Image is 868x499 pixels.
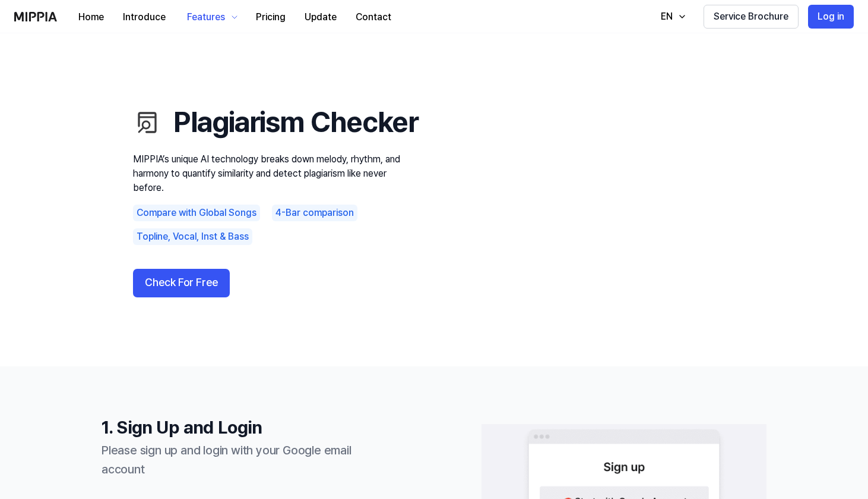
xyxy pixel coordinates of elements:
button: Home [69,5,113,29]
button: Contact [346,5,401,29]
div: EN [658,10,675,24]
button: Features [175,1,246,33]
div: Compare with Global Songs [133,205,260,221]
div: Topline, Vocal, Inst & Bass [133,228,252,245]
button: Service Brochure [704,5,799,29]
h1: Plagiarism Checker [133,102,418,142]
div: Please sign up and login with your Google email account [102,441,387,479]
div: 4-Bar comparison [272,205,357,221]
button: Pricing [246,5,295,29]
button: Check For Free [133,269,230,297]
img: logo [14,12,57,21]
button: EN [649,5,694,29]
h1: 1. Sign Up and Login [102,414,387,441]
div: Features [185,10,227,24]
a: Update [295,1,346,33]
p: MIPPIA’s unique AI technology breaks down melody, rhythm, and harmony to quantify similarity and ... [133,152,418,195]
button: Log in [808,5,854,29]
button: Update [295,5,346,29]
button: Introduce [113,5,175,29]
